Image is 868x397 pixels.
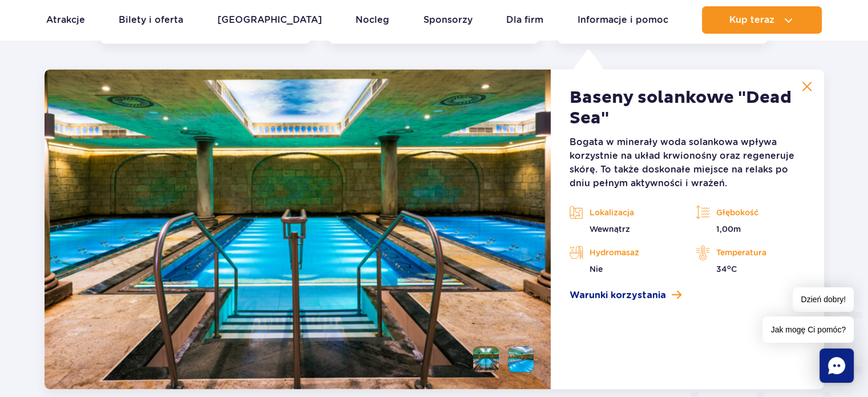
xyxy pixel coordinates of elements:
[569,87,805,129] h2: Baseny solankowe "Dead Sea"
[569,288,805,302] a: Warunki korzystania
[729,15,774,25] span: Kup teraz
[696,244,805,261] p: Temperatura
[569,135,805,190] p: Bogata w minerały woda solankowa wpływa korzystnie na układ krwionośny oraz regeneruje skórę. To ...
[46,6,85,34] a: Atrakcje
[793,287,854,312] span: Dzień dobry!
[762,316,854,343] span: Jak mogę Ci pomóc?
[423,6,473,34] a: Sponsorzy
[569,244,679,261] p: Hydromasaż
[569,204,679,221] p: Lokalizacja
[702,6,822,34] button: Kup teraz
[819,348,854,383] div: Chat
[569,263,679,275] p: Nie
[696,223,805,235] p: 1,00m
[119,6,183,34] a: Bilety i oferta
[696,204,805,221] p: Głębokość
[578,6,668,34] a: Informacje i pomoc
[569,288,665,302] span: Warunki korzystania
[356,6,389,34] a: Nocleg
[217,6,322,34] a: [GEOGRAPHIC_DATA]
[569,223,679,235] p: Wewnątrz
[696,263,805,275] p: 34 C
[506,6,543,34] a: Dla firm
[726,263,730,271] sup: o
